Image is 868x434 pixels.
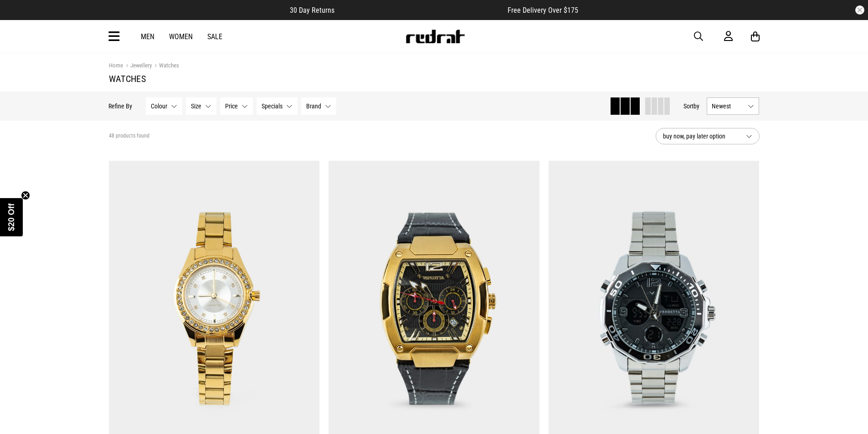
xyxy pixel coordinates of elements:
[257,97,298,115] button: Specials
[141,32,154,41] a: Men
[191,102,202,110] span: Size
[109,62,123,69] a: Home
[302,97,337,115] button: Brand
[7,203,16,231] span: $20 Off
[307,102,322,110] span: Brand
[508,6,578,15] span: Free Delivery Over $175
[694,102,700,110] span: by
[146,97,183,115] button: Colour
[151,102,168,110] span: Colour
[226,102,238,110] span: Price
[353,5,489,15] iframe: Customer reviews powered by Trustpilot
[712,102,745,110] span: Newest
[21,191,30,200] button: Close teaser
[123,62,152,71] a: Jewellery
[109,73,760,84] h1: Watches
[186,97,217,115] button: Size
[169,32,193,41] a: Women
[663,131,739,142] span: buy now, pay later option
[262,102,283,110] span: Specials
[290,6,334,15] span: 30 Day Returns
[152,62,179,71] a: Watches
[207,32,222,41] a: Sale
[109,133,149,140] span: 48 products found
[656,128,760,144] button: buy now, pay later option
[109,102,133,110] p: Refine By
[707,97,760,115] button: Newest
[221,97,253,115] button: Price
[405,30,465,43] img: Redrat logo
[684,101,700,112] button: Sortby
